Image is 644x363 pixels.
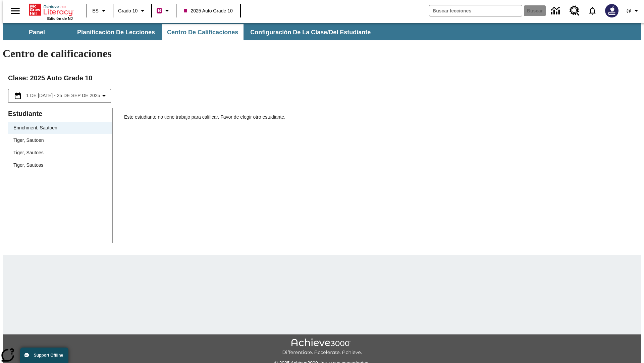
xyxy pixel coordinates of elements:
button: Planificación de lecciones [72,24,160,40]
div: Portada [29,2,73,21]
div: Tiger, Sautoen [8,134,112,147]
div: Subbarra de navegación [3,23,641,40]
span: ES [92,7,99,14]
div: Tiger, Sautoes [8,147,112,159]
div: Tiger, Sautoen [13,137,44,144]
div: Enrichment, Sautoen [8,122,112,134]
button: Support Offline [20,348,68,363]
h2: Clase : 2025 Auto Grade 10 [8,73,636,83]
button: Escoja un nuevo avatar [601,2,623,19]
a: Centro de información [547,2,566,20]
span: Centro de calificaciones [167,29,238,36]
span: Support Offline [34,353,63,358]
button: Boost El color de la clase es rojo violeta. Cambiar el color de la clase. [154,5,174,17]
div: Enrichment, Sautoen [13,124,57,131]
button: Centro de calificaciones [162,24,244,40]
span: 1 de [DATE] - 25 de sep de 2025 [26,92,100,99]
img: Avatar [605,4,619,17]
button: Configuración de la clase/del estudiante [245,24,376,40]
p: Estudiante [8,108,112,119]
span: Panel [29,29,45,36]
a: Portada [29,3,73,16]
button: Grado: Grado 10, Elige un grado [115,5,149,17]
a: Notificaciones [584,2,601,19]
span: Edición de NJ [47,16,73,21]
input: Buscar campo [429,5,522,16]
button: Lenguaje: ES, Selecciona un idioma [89,5,111,17]
button: Abrir el menú lateral [5,1,25,21]
button: Perfil/Configuración [623,5,644,17]
button: Panel [3,24,70,40]
button: Seleccione el intervalo de fechas opción del menú [11,92,108,100]
span: Grado 10 [118,7,138,14]
p: Este estudiante no tiene trabajo para calificar. Favor de elegir otro estudiante. [124,114,636,126]
div: Subbarra de navegación [3,24,377,40]
img: Achieve3000 Differentiate Accelerate Achieve [282,338,362,356]
svg: Collapse Date Range Filter [100,92,108,100]
div: Tiger, Sautoss [13,162,43,169]
div: Tiger, Sautoes [13,149,44,156]
div: Tiger, Sautoss [8,159,112,171]
span: 2025 Auto Grade 10 [184,7,232,14]
a: Centro de recursos, Se abrirá en una pestaña nueva. [566,2,584,20]
span: B [158,6,161,15]
span: @ [626,7,631,14]
span: Configuración de la clase/del estudiante [250,29,371,36]
span: Planificación de lecciones [77,29,155,36]
h1: Centro de calificaciones [3,47,641,60]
